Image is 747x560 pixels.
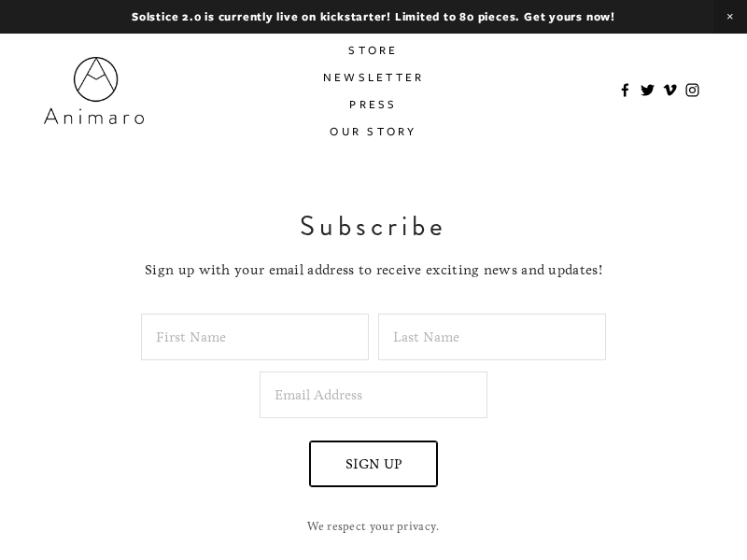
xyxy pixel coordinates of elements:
[378,314,606,360] input: Last Name
[323,63,425,91] a: Newsletter
[349,91,397,118] a: Press
[330,118,416,145] a: Our Story
[93,209,654,243] h2: Subscribe
[309,441,438,487] button: Sign Up
[44,520,703,533] p: We respect your privacy.
[345,455,402,472] span: Sign Up
[93,259,654,281] p: Sign up with your email address to receive exciting news and updates!
[141,314,369,360] input: First Name
[44,57,144,123] img: Animaro
[348,36,398,63] a: Store
[260,371,487,418] input: Email Address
